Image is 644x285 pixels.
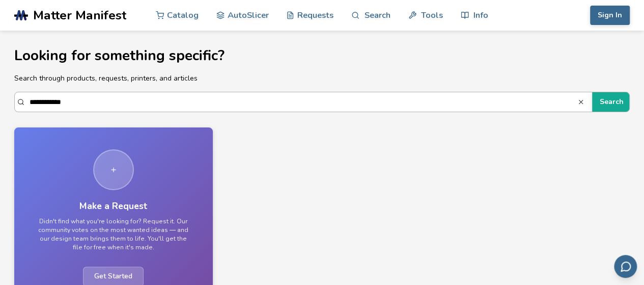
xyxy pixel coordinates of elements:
span: Matter Manifest [33,8,126,22]
p: Didn't find what you're looking for? Request it. Our community votes on the most wanted ideas — a... [37,217,190,252]
button: Search [577,98,587,106]
p: Search through products, requests, printers, and articles [14,73,630,84]
h3: Make a Request [79,201,147,212]
button: Send feedback via email [614,255,637,278]
button: Search [592,92,631,112]
button: Sign In [590,6,630,25]
input: Search [30,93,577,111]
h1: Looking for something specific? [14,48,630,64]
